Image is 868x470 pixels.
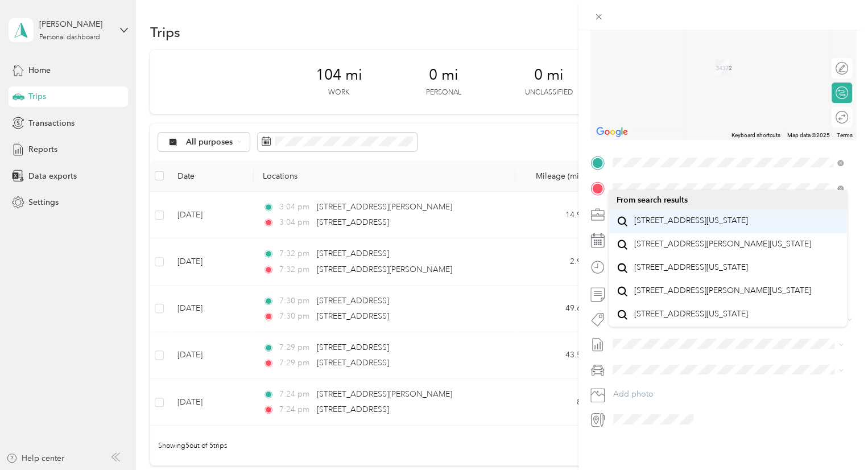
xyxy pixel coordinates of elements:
span: [STREET_ADDRESS][US_STATE] [634,309,748,319]
iframe: Everlance-gr Chat Button Frame [804,406,868,470]
span: [STREET_ADDRESS][PERSON_NAME][US_STATE] [634,286,811,296]
span: Map data ©2025 [787,132,830,138]
a: Open this area in Google Maps (opens a new window) [593,125,631,139]
span: [STREET_ADDRESS][US_STATE] [634,262,748,273]
button: Keyboard shortcuts [731,131,780,139]
button: Add photo [609,386,856,402]
span: [STREET_ADDRESS][PERSON_NAME][US_STATE] [634,239,811,249]
span: [STREET_ADDRESS][US_STATE] [634,216,748,226]
span: From search results [617,195,688,205]
img: Google [593,125,631,139]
